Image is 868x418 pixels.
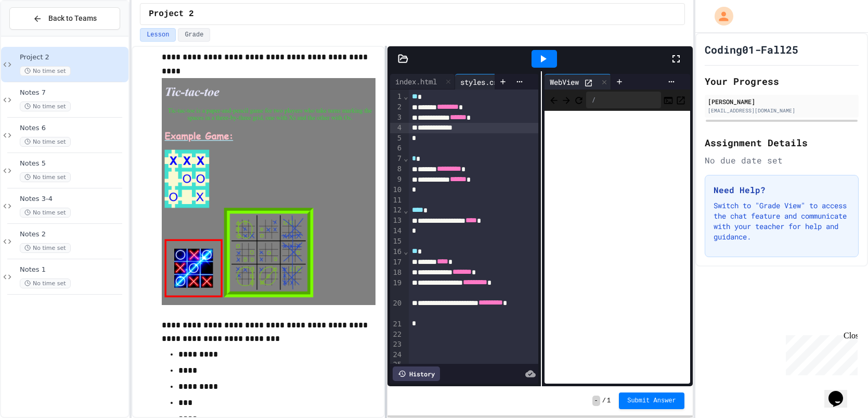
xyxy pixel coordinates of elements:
span: No time set [20,66,71,76]
div: [PERSON_NAME] [708,97,856,106]
h2: Your Progress [705,74,859,88]
button: Back to Teams [9,7,120,30]
span: No time set [20,172,71,182]
span: Project 2 [20,53,126,62]
span: No time set [20,102,71,111]
span: Project 2 [149,8,193,20]
span: No time set [20,278,71,288]
iframe: chat widget [782,331,858,375]
p: Switch to "Grade View" to access the chat feature and communicate with your teacher for help and ... [714,200,850,242]
div: [EMAIL_ADDRESS][DOMAIN_NAME] [708,107,856,115]
span: Notes 7 [20,88,126,97]
span: No time set [20,137,71,147]
h1: Coding01-Fall25 [705,42,798,57]
span: Notes 6 [20,124,126,133]
span: Back to Teams [48,13,97,24]
span: Notes 5 [20,159,126,168]
span: Notes 3-4 [20,195,126,204]
span: No time set [20,243,71,253]
div: Chat with us now!Close [4,4,72,66]
div: My Account [704,4,736,28]
h2: Assignment Details [705,135,859,150]
span: No time set [20,208,71,218]
span: Notes 1 [20,265,126,274]
span: Notes 2 [20,230,126,239]
div: No due date set [705,154,859,167]
button: Grade [178,28,210,42]
iframe: chat widget [824,376,858,408]
h3: Need Help? [714,184,850,196]
button: Lesson [140,28,176,42]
